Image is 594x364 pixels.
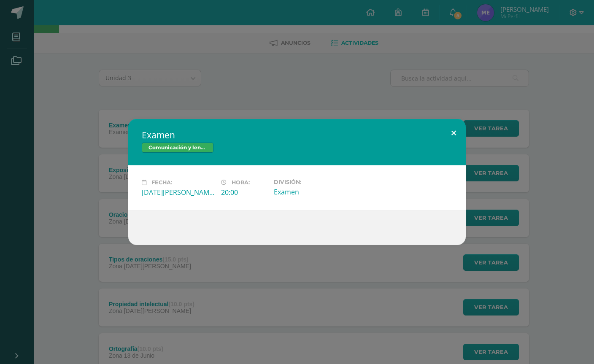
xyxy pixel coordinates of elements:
div: 20:00 [221,188,267,197]
label: División: [274,179,346,185]
span: Hora: [232,179,250,186]
span: Fecha: [151,179,172,186]
div: [DATE][PERSON_NAME] [142,188,214,197]
button: Close (Esc) [442,119,466,148]
span: Comunicación y lenguaje [142,143,213,153]
div: Examen [274,187,346,197]
h2: Examen [142,129,452,141]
